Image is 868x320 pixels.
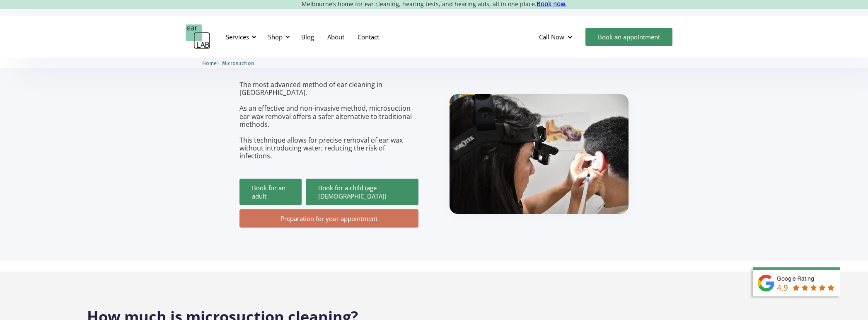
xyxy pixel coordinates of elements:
a: Book an appointment [585,28,672,46]
p: The most advanced method of ear cleaning in [GEOGRAPHIC_DATA]. As an effective and non-invasive m... [239,81,418,160]
a: Home [202,59,217,67]
a: About [321,25,351,49]
a: Microsuction [222,59,254,67]
div: Services [221,24,259,49]
li: 〉 [202,59,222,68]
a: Book for an adult [239,179,302,205]
a: home [186,24,210,49]
a: Book for a child (age [DEMOGRAPHIC_DATA]) [306,179,418,205]
span: Microsuction [222,60,254,66]
a: Blog [295,25,321,49]
div: Call Now [532,24,581,49]
a: Preparation for your appointment [239,209,418,228]
div: Services [226,33,249,41]
a: Contact [351,25,386,49]
div: Call Now [539,33,564,41]
span: Home [202,60,217,66]
div: Shop [263,24,293,49]
img: boy getting ear checked. [450,94,629,214]
div: Shop [268,33,283,41]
